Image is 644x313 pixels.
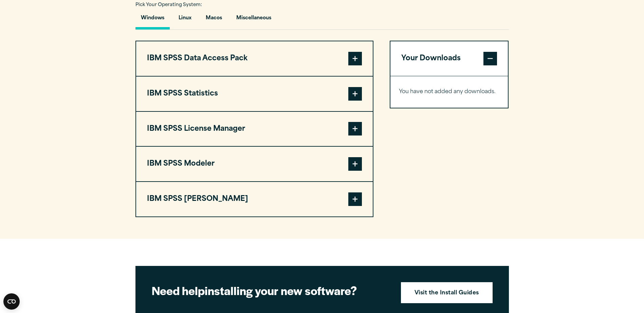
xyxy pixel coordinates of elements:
button: Windows [135,10,170,29]
div: Your Downloads [390,76,508,108]
strong: Need help [152,282,205,298]
button: Linux [173,10,197,29]
button: Your Downloads [390,41,508,76]
strong: Visit the Install Guides [415,289,479,298]
button: IBM SPSS Modeler [136,147,373,181]
h2: installing your new software? [152,283,389,298]
span: Pick Your Operating System: [135,3,202,7]
p: You have not added any downloads. [399,87,500,97]
button: IBM SPSS [PERSON_NAME] [136,182,373,216]
a: Visit the Install Guides [401,282,493,303]
button: Miscellaneous [231,10,277,29]
button: IBM SPSS Data Access Pack [136,41,373,76]
button: IBM SPSS Statistics [136,77,373,111]
button: IBM SPSS License Manager [136,112,373,146]
button: Open CMP widget [3,293,20,310]
button: Macos [200,10,227,29]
